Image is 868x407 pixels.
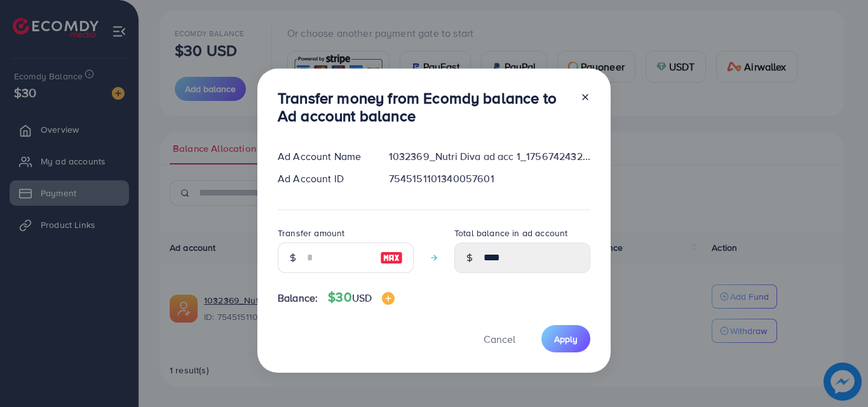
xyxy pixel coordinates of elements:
[268,149,379,164] div: Ad Account Name
[382,292,395,305] img: image
[380,250,403,265] img: image
[268,171,379,186] div: Ad Account ID
[278,227,344,239] label: Transfer amount
[484,332,515,346] span: Cancel
[554,333,578,345] span: Apply
[379,149,600,164] div: 1032369_Nutri Diva ad acc 1_1756742432079
[278,89,570,126] h3: Transfer money from Ecomdy balance to Ad account balance
[328,290,395,305] h4: $30
[379,171,600,186] div: 7545151101340057601
[278,291,318,305] span: Balance:
[541,325,590,352] button: Apply
[468,325,531,352] button: Cancel
[454,227,567,239] label: Total balance in ad account
[352,291,372,305] span: USD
